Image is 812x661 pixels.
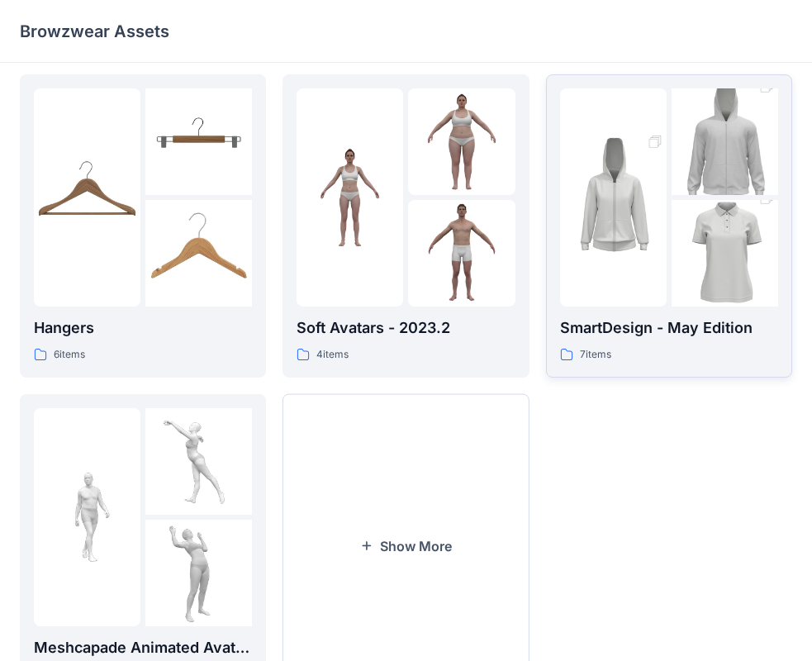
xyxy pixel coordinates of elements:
p: 4 items [316,346,349,364]
img: folder 1 [297,144,403,250]
img: folder 2 [145,88,252,195]
img: folder 1 [560,117,667,278]
img: folder 2 [672,62,778,222]
p: 6 items [54,346,85,364]
p: Hangers [34,316,252,340]
a: folder 1folder 2folder 3SmartDesign - May Edition7items [546,74,792,378]
p: SmartDesign - May Edition [560,316,778,340]
img: folder 2 [145,408,252,515]
img: folder 3 [672,174,778,334]
a: folder 1folder 2folder 3Soft Avatars - 2023.24items [283,74,529,378]
img: folder 1 [34,144,140,250]
img: folder 3 [145,520,252,626]
p: Browzwear Assets [20,20,169,43]
p: 7 items [580,346,611,364]
img: folder 3 [145,200,252,307]
a: folder 1folder 2folder 3Hangers6items [20,74,266,378]
img: folder 3 [408,200,515,307]
img: folder 1 [34,464,140,570]
img: folder 2 [408,88,515,195]
p: Soft Avatars - 2023.2 [297,316,515,340]
p: Meshcapade Animated Avatars [34,636,252,659]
